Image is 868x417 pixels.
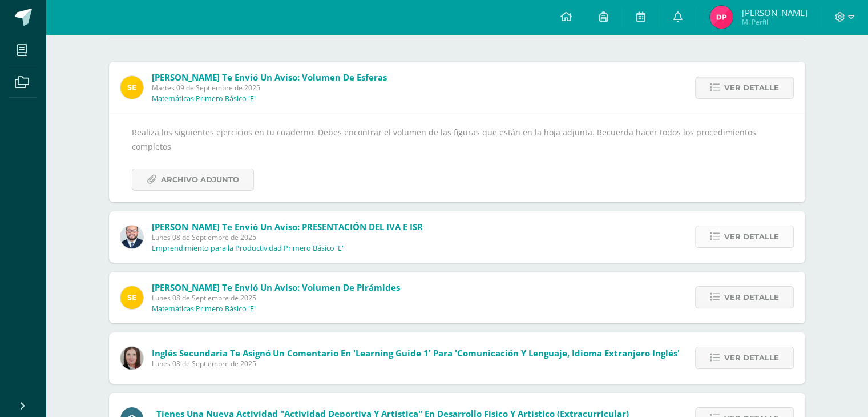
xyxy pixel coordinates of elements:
span: [PERSON_NAME] [741,7,807,18]
span: Inglés Secundaria te asignó un comentario en 'Learning Guide 1' para 'Comunicación y Lenguaje, Id... [152,347,680,359]
p: Matemáticas Primero Básico 'E' [152,94,256,103]
p: Matemáticas Primero Básico 'E' [152,304,256,314]
img: 8af0450cf43d44e38c4a1497329761f3.png [120,347,143,370]
img: 03c2987289e60ca238394da5f82a525a.png [120,286,143,309]
span: [PERSON_NAME] te envió un aviso: Volumen de esferas [152,71,387,83]
span: Ver detalle [724,287,779,308]
img: eaa624bfc361f5d4e8a554d75d1a3cf6.png [120,226,143,248]
img: 03c2987289e60ca238394da5f82a525a.png [120,76,143,99]
span: Lunes 08 de Septiembre de 2025 [152,232,423,242]
span: [PERSON_NAME] te envió un aviso: Volumen de Pirámides [152,282,400,293]
span: [PERSON_NAME] te envió un aviso: PRESENTACIÓN DEL IVA E ISR [152,221,423,232]
div: Realiza los siguientes ejercicios en tu cuaderno. Debes encontrar el volumen de las figuras que e... [132,125,782,191]
a: Archivo Adjunto [132,169,254,191]
span: Lunes 08 de Septiembre de 2025 [152,359,680,368]
span: Lunes 08 de Septiembre de 2025 [152,293,400,303]
p: Emprendimiento para la Productividad Primero Básico 'E' [152,244,344,253]
span: Ver detalle [724,77,779,98]
img: 59f2ec22ffdda252c69cec5c330313cb.png [710,6,733,29]
span: Ver detalle [724,347,779,368]
span: Martes 09 de Septiembre de 2025 [152,83,387,93]
span: Mi Perfil [741,17,807,27]
span: Archivo Adjunto [161,169,239,190]
span: Ver detalle [724,226,779,247]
